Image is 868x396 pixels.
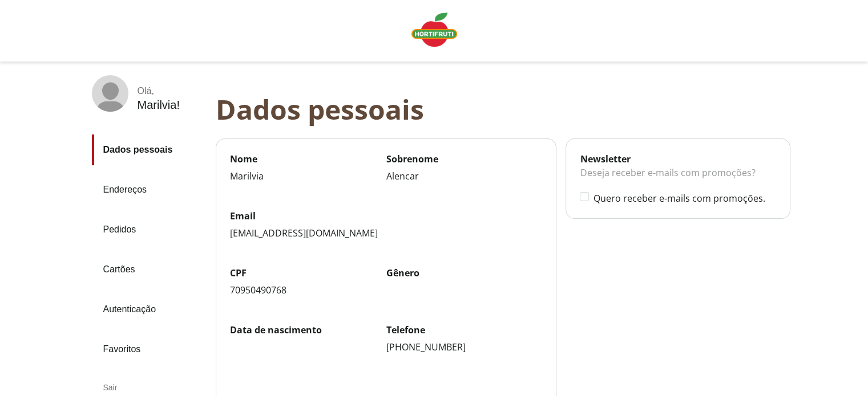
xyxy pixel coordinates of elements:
a: Dados pessoais [92,134,207,165]
div: [EMAIL_ADDRESS][DOMAIN_NAME] [230,227,543,239]
a: Logo [407,8,462,54]
div: Marilvia [230,170,386,182]
div: Marilvia ! [138,99,180,112]
label: Sobrenome [386,153,543,165]
label: Email [230,210,543,222]
a: Cartões [92,254,207,285]
label: Telefone [386,324,543,336]
label: Nome [230,153,386,165]
div: 70950490768 [230,284,386,296]
a: Favoritos [92,334,207,365]
label: Quero receber e-mails com promoções. [593,192,776,205]
img: Logo [411,13,457,47]
div: Newsletter [580,153,776,165]
label: CPF [230,267,386,279]
label: Gênero [386,267,543,279]
a: Endereços [92,174,207,205]
div: Olá , [138,86,180,96]
label: Data de nascimento [230,324,386,336]
div: Alencar [386,170,543,182]
div: [PHONE_NUMBER] [386,341,543,353]
div: Deseja receber e-mails com promoções? [580,165,776,191]
div: Dados pessoais [216,93,800,125]
a: Pedidos [92,214,207,245]
a: Autenticação [92,294,207,325]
